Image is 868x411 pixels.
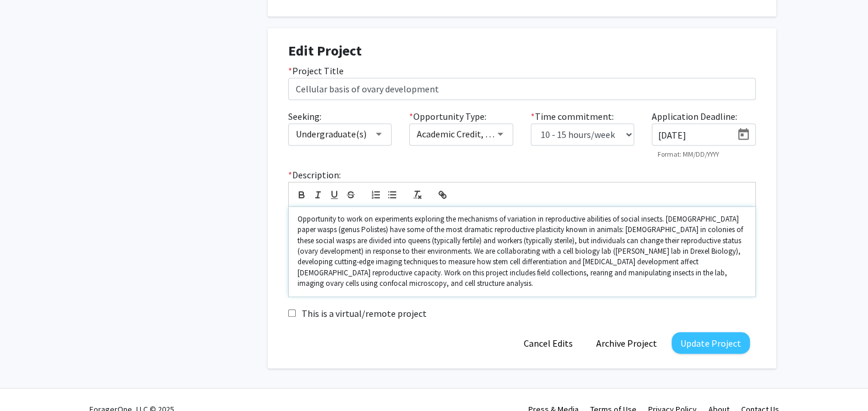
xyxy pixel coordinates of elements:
[732,124,755,145] button: Open calendar
[531,109,614,123] label: Time commitment:
[652,109,737,123] label: Application Deadline:
[515,332,582,354] button: Cancel Edits
[417,128,525,140] span: Academic Credit, Volunteer
[296,128,366,140] span: Undergraduate(s)
[298,214,746,289] p: Opportunity to work on experiments exploring the mechanisms of variation in reproductive abilitie...
[587,332,666,354] button: Archive Project
[302,306,427,320] label: This is a virtual/remote project
[288,109,321,123] label: Seeking:
[288,64,344,78] label: Project Title
[658,150,719,158] mat-hint: Format: MM/DD/YYYY
[288,42,362,60] strong: Edit Project
[672,332,750,354] button: Update Project
[409,109,486,123] label: Opportunity Type:
[288,168,341,182] label: Description:
[9,358,50,402] iframe: Chat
